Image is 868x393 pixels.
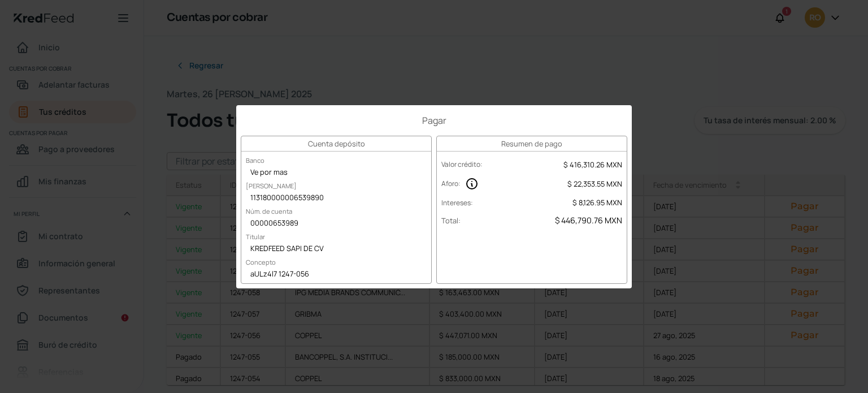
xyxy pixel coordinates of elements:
[241,215,431,232] div: 00000653989
[563,159,622,170] span: $ 416,310.26 MXN
[241,202,297,220] label: Núm. de cuenta
[241,266,431,283] div: aULz4l7 1247-056
[241,177,301,195] label: [PERSON_NAME]
[241,228,270,245] label: Titular
[555,215,622,226] span: $ 446,790.76 MXN
[241,190,431,207] div: 113180000006539890
[241,253,280,271] label: Concepto
[437,136,627,152] h3: Resumen de pago
[441,215,461,226] label: Total :
[241,241,431,258] div: KREDFEED SAPI DE CV
[567,179,622,189] span: $ 22,353.55 MXN
[241,114,627,127] h1: Pagar
[572,197,622,208] span: $ 8,126.95 MXN
[441,179,461,188] label: Aforo :
[241,136,431,152] h3: Cuenta depósito
[441,159,483,169] label: Valor crédito :
[241,165,431,182] div: Ve por mas
[241,152,269,169] label: Banco
[441,198,473,208] label: Intereses :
